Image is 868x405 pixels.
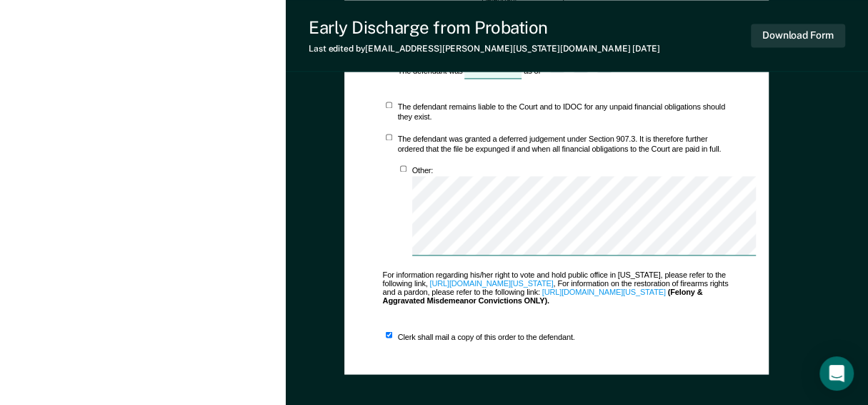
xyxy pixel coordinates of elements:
[412,165,772,258] div: Other:
[398,331,575,341] div: Clerk shall mail a copy of this order to the defendant.
[429,278,553,287] a: [URL][DOMAIN_NAME][US_STATE]
[383,270,730,304] div: For information regarding his/her right to vote and hold public office in [US_STATE], please refe...
[309,44,659,54] div: Last edited by [EMAIL_ADDRESS][PERSON_NAME][US_STATE][DOMAIN_NAME]
[542,287,666,296] a: [URL][DOMAIN_NAME][US_STATE]
[398,102,733,122] div: The defendant remains liable to the Court and to IDOC for any unpaid financial obligations should...
[309,17,659,38] div: Early Discharge from Probation
[398,134,733,155] div: The defendant was granted a deferred judgement under Section 907.3. It is therefore further order...
[819,356,854,391] div: Open Intercom Messenger
[751,24,845,47] button: Download Form
[632,44,659,54] span: [DATE]
[383,287,703,304] b: (Felony & Aggravated Misdemeanor Convictions ONLY).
